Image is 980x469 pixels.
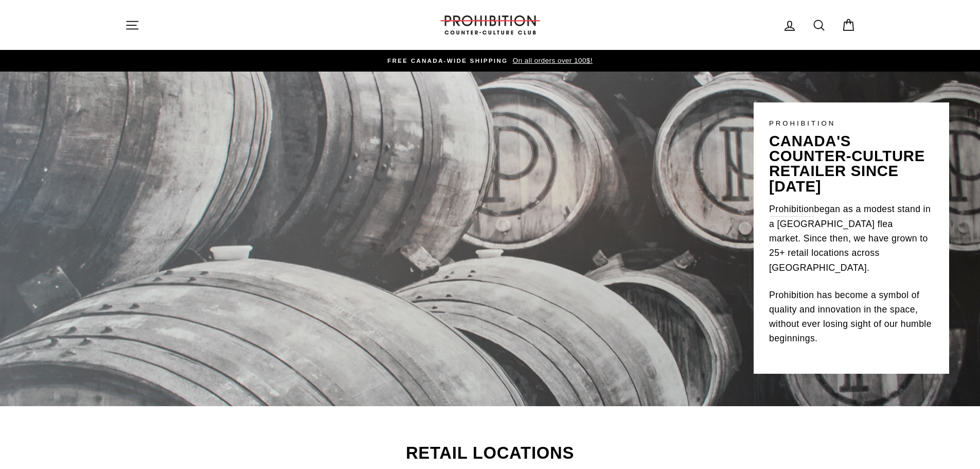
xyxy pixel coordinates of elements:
h2: Retail Locations [125,445,856,462]
p: Prohibition has become a symbol of quality and innovation in the space, without ever losing sight... [769,288,934,346]
img: PROHIBITION COUNTER-CULTURE CLUB [439,15,542,34]
p: PROHIBITION [769,118,934,129]
a: FREE CANADA-WIDE SHIPPING On all orders over 100$! [128,55,853,66]
span: FREE CANADA-WIDE SHIPPING [387,58,508,64]
p: began as a modest stand in a [GEOGRAPHIC_DATA] flea market. Since then, we have grown to 25+ reta... [769,202,934,275]
p: canada's counter-culture retailer since [DATE] [769,134,934,194]
span: On all orders over 100$! [510,57,592,64]
a: Prohibition [769,202,814,217]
